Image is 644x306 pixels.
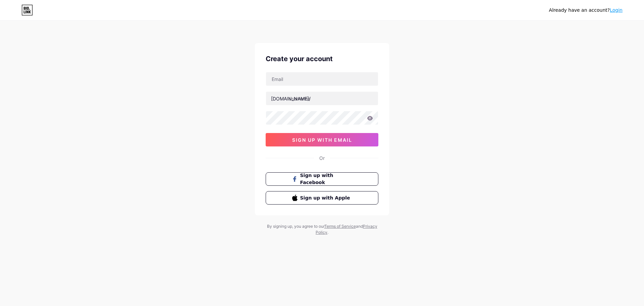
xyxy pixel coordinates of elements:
a: Terms of Service [324,224,356,229]
a: Login [610,7,623,13]
div: Or [319,155,325,162]
div: Create your account [266,54,378,64]
span: Sign up with Apple [300,194,352,202]
input: username [266,92,378,105]
button: sign up with email [266,133,378,146]
button: Sign up with Apple [266,191,378,205]
span: sign up with email [292,137,352,143]
span: Sign up with Facebook [300,172,352,186]
div: By signing up, you agree to our and . [265,223,379,235]
div: [DOMAIN_NAME]/ [271,95,311,102]
button: Sign up with Facebook [266,172,378,186]
div: Already have an account? [549,7,623,14]
input: Email [266,72,378,86]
